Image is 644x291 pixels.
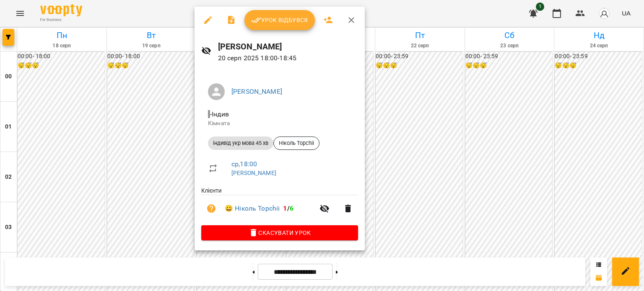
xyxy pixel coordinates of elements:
a: [PERSON_NAME] [231,88,282,95]
span: - Індив [208,110,231,118]
span: індивід укр мова 45 хв [208,139,273,147]
p: Кімната [208,119,351,128]
a: [PERSON_NAME] [231,170,276,176]
button: Урок відбувся [244,10,315,30]
div: Ніколь Topchii [273,136,319,150]
a: ср , 18:00 [231,160,257,168]
button: Скасувати Урок [201,225,358,240]
p: 20 серп 2025 18:00 - 18:45 [218,53,358,63]
b: / [283,204,293,212]
span: Ніколь Topchii [274,139,319,147]
span: Урок відбувся [251,15,308,25]
span: Скасувати Урок [208,228,351,238]
button: Візит ще не сплачено. Додати оплату? [201,198,221,219]
ul: Клієнти [201,186,358,225]
span: 1 [283,204,287,212]
span: 6 [290,204,293,212]
h6: [PERSON_NAME] [218,40,358,53]
a: 😀 Ніколь Topchii [225,203,280,214]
